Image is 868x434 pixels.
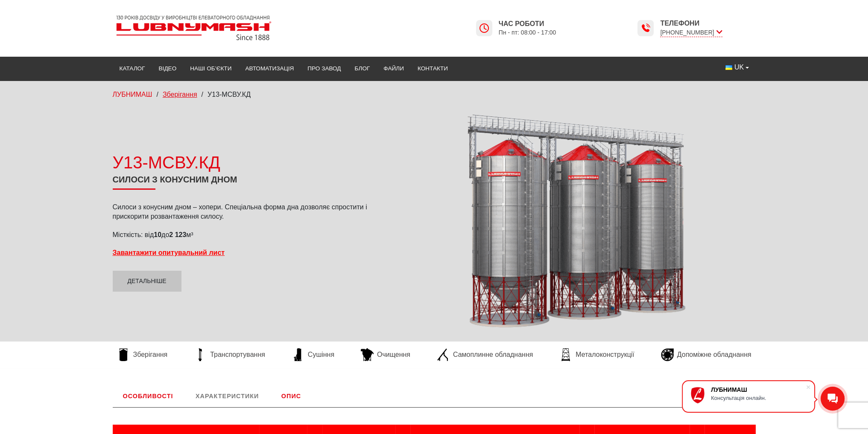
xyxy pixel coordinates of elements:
a: Транспортування [190,348,269,361]
p: Місткість: від до м³ [113,230,373,240]
a: Особливості [113,385,184,407]
span: Зберігання [133,350,168,359]
a: Очищення [357,348,415,361]
button: UK [719,59,755,75]
img: Lubnymash [113,12,275,44]
span: Час роботи [499,19,556,29]
a: Допоміжне обладнання [657,348,756,361]
span: Допоміжне обладнання [677,350,751,359]
a: Блог [348,59,377,78]
img: Lubnymash time icon [640,23,651,33]
span: Пн - пт: 08:00 - 17:00 [499,29,556,37]
a: Наші об’єкти [183,59,238,78]
span: / [202,91,203,98]
div: ЛУБНИМАШ [711,386,806,393]
a: Файли [377,59,411,78]
span: У13-МСВУ.КД [208,91,251,98]
a: ЛУБНИМАШ [113,91,152,98]
div: Консультація онлайн. [711,395,806,401]
span: Телефони [660,19,722,28]
span: UK [734,63,744,72]
span: Сушіння [308,350,334,359]
span: [PHONE_NUMBER] [660,28,722,37]
img: Українська [725,65,732,70]
a: Автоматизація [238,59,301,78]
span: / [156,91,158,98]
a: Металоконструкції [555,348,638,361]
a: Зберігання [113,348,172,361]
a: Сушіння [287,348,339,361]
p: Силоси з конусним дном – хопери. Спеціальна форма дна дозволяє спростити і прискорити розвантажен... [113,203,373,222]
a: Контакти [411,59,455,78]
a: Про завод [301,59,348,78]
span: Очищення [377,350,410,359]
a: Детальніше [113,271,181,292]
a: Опис [271,385,311,407]
a: Характеристики [185,385,269,407]
h1: Силоси з конусним дном [113,174,373,190]
strong: 2 123 [169,231,186,238]
a: Зберігання [163,91,197,98]
div: У13-МСВУ.КД [113,150,373,174]
strong: 10 [154,231,161,238]
a: Каталог [113,59,152,78]
a: Завантажити опитувальний лист [113,249,225,256]
img: Lubnymash time icon [479,23,489,33]
span: Металоконструкції [576,350,634,359]
span: Транспортування [210,350,265,359]
a: Відео [152,59,184,78]
span: Самоплинне обладнання [453,350,533,359]
a: Самоплинне обладнання [433,348,537,361]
